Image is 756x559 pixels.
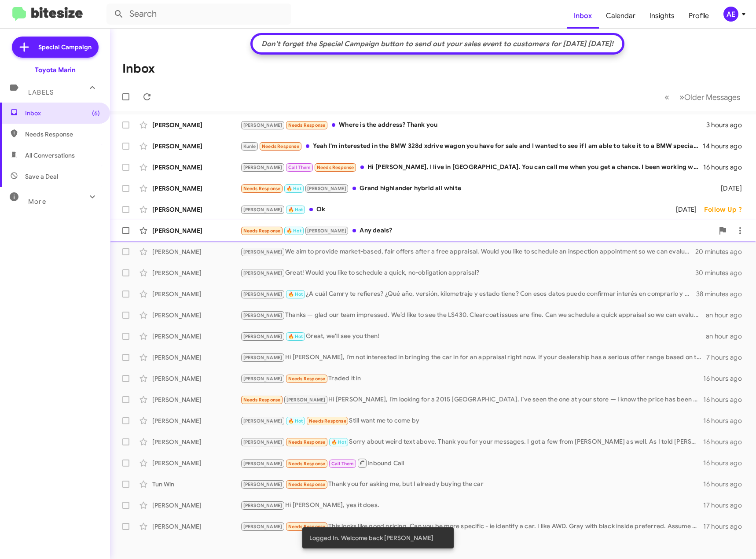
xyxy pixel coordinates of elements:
div: an hour ago [706,332,749,341]
span: (6) [92,109,100,118]
span: Needs Response [25,130,100,139]
div: Grand highlander hybrid all white [240,184,708,194]
div: [PERSON_NAME] [152,522,240,531]
div: 16 hours ago [703,438,749,446]
div: Follow Up ? [704,205,749,214]
a: Insights [642,3,682,29]
div: [PERSON_NAME] [152,142,240,151]
div: 16 hours ago [703,480,749,489]
a: Special Campaign [12,37,99,58]
span: Logged In. Welcome back [PERSON_NAME] [309,533,433,542]
div: [PERSON_NAME] [152,459,240,467]
div: Thanks — glad our team impressed. We’d like to see the LS430. Clearcoat issues are fine. Can we s... [240,310,706,320]
div: 30 minutes ago [696,268,749,277]
div: 16 hours ago [703,459,749,467]
div: Hi [PERSON_NAME], I live in [GEOGRAPHIC_DATA]. You can call me when you get a chance. I been work... [240,162,703,173]
div: Sorry about weird text above. Thank you for your messages. I got a few from [PERSON_NAME] as well... [240,437,703,447]
div: 17 hours ago [703,522,749,531]
span: [PERSON_NAME] [243,122,283,128]
span: [PERSON_NAME] [243,376,283,382]
div: Where is the address? Thank you [240,120,706,130]
span: Kunle [243,143,256,149]
div: 16 hours ago [703,416,749,425]
button: Previous [659,88,675,106]
span: [PERSON_NAME] [307,228,346,234]
span: 🔥 Hot [286,228,301,234]
span: Labels [28,88,54,96]
span: Needs Response [288,376,326,382]
span: [PERSON_NAME] [243,270,283,276]
h1: Inbox [122,62,155,76]
div: 3 hours ago [706,121,749,129]
input: Search [106,4,291,25]
span: Needs Response [288,482,326,487]
span: 🔥 Hot [288,334,303,339]
span: Needs Response [243,186,281,191]
div: [PERSON_NAME] [152,205,240,214]
div: [DATE] [708,184,749,193]
span: [PERSON_NAME] [243,291,283,297]
span: Needs Response [288,461,326,467]
span: [PERSON_NAME] [307,186,346,191]
div: We aim to provide market-based, fair offers after a free appraisal. Would you like to schedule an... [240,247,696,257]
span: Needs Response [262,143,299,149]
div: Inbound Call [240,458,703,469]
div: [PERSON_NAME] [152,226,240,235]
a: Calendar [599,3,642,29]
span: Needs Response [288,524,326,530]
span: [PERSON_NAME] [286,397,326,403]
span: [PERSON_NAME] [243,334,283,339]
div: [PERSON_NAME] [152,247,240,256]
span: [PERSON_NAME] [243,165,283,170]
div: [PERSON_NAME] [152,438,240,446]
div: Hi [PERSON_NAME], I’m looking for a 2015 [GEOGRAPHIC_DATA]. I’ve seen the one at your store — I k... [240,395,703,405]
div: 16 hours ago [703,163,749,172]
div: This looks like good pricing. Can you be more specific - ie identify a car. I like AWD. Gray with... [240,522,703,532]
div: Great, we'll see you then! [240,331,706,342]
div: 16 hours ago [703,374,749,383]
div: AE [723,7,738,22]
span: 🔥 Hot [288,207,303,213]
a: Profile [682,3,716,29]
span: Needs Response [243,397,281,403]
span: Call Them [288,165,311,170]
div: [PERSON_NAME] [152,268,240,277]
div: 7 hours ago [706,353,749,362]
span: « [664,92,669,103]
span: All Conversations [25,151,75,160]
span: Needs Response [288,122,326,128]
a: Inbox [567,3,599,29]
div: Toyota Marin [35,66,76,74]
span: Needs Response [309,418,346,424]
span: Needs Response [288,439,326,445]
div: 14 hours ago [703,142,749,151]
div: [PERSON_NAME] [152,163,240,172]
span: [PERSON_NAME] [243,313,283,318]
div: Hi [PERSON_NAME], yes it does. [240,500,703,511]
div: [PERSON_NAME] [152,395,240,404]
span: [PERSON_NAME] [243,439,283,445]
span: [PERSON_NAME] [243,418,283,424]
span: Needs Response [243,228,281,234]
span: Older Messages [684,92,740,102]
div: Thank you for asking me, but I already buying the car [240,479,703,489]
nav: Page navigation example [660,88,745,106]
span: 🔥 Hot [331,439,346,445]
div: Traded it in [240,374,703,384]
span: Needs Response [317,165,354,170]
div: an hour ago [706,311,749,320]
div: Still want me to come by [240,416,703,426]
span: Save a Deal [25,172,58,181]
span: More [28,198,46,206]
span: Inbox [25,109,100,118]
div: Yeah I'm interested in the BMW 328d xdrive wagon you have for sale and I wanted to see if I am ab... [240,141,703,151]
div: 38 minutes ago [696,290,749,298]
div: Don't forget the Special Campaign button to send out your sales event to customers for [DATE] [DA... [257,40,618,48]
div: [DATE] [666,205,704,214]
span: 🔥 Hot [288,418,303,424]
span: [PERSON_NAME] [243,207,283,213]
div: ¿A cuál Camry te refieres? ¿Qué año, versión, kilometraje y estado tiene? Con esos datos puedo co... [240,289,696,299]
